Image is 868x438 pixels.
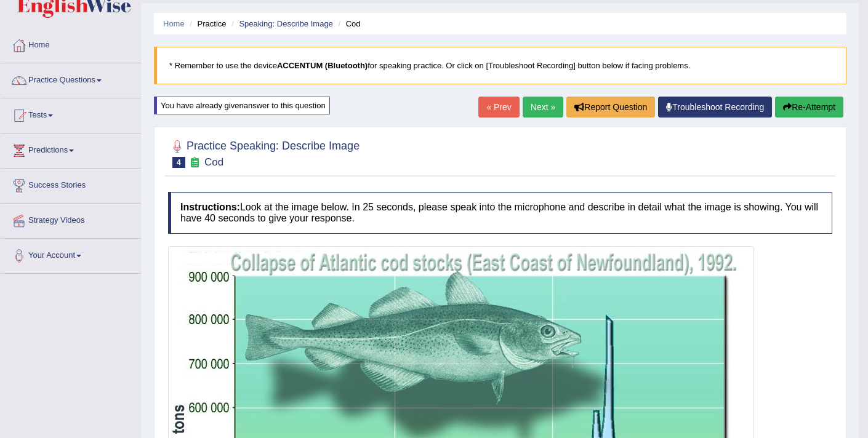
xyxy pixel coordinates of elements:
[154,47,846,84] blockquote: * Remember to use the device for speaking practice. Or click on [Troubleshoot Recording] button b...
[188,157,201,169] small: Exam occurring question
[180,202,240,212] b: Instructions:
[1,204,141,234] a: Strategy Videos
[187,18,226,30] li: Practice
[239,19,332,28] a: Speaking: Describe Image
[1,169,141,199] a: Success Stories
[168,192,832,233] h4: Look at the image below. In 25 seconds, please speak into the microphone and describe in detail w...
[1,133,141,164] a: Predictions
[1,63,141,94] a: Practice Questions
[1,28,141,59] a: Home
[566,97,655,117] button: Report Question
[168,137,360,168] h2: Practice Speaking: Describe Image
[658,97,772,117] a: Troubleshoot Recording
[1,239,141,269] a: Your Account
[172,157,185,168] span: 4
[335,18,360,30] li: Cod
[277,61,368,70] b: ACCENTUM (Bluetooth)
[163,19,185,28] a: Home
[523,97,563,117] a: Next »
[775,97,843,117] button: Re-Attempt
[478,97,519,117] a: « Prev
[204,156,223,168] small: Cod
[1,98,141,129] a: Tests
[154,97,330,114] div: You have already given answer to this question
